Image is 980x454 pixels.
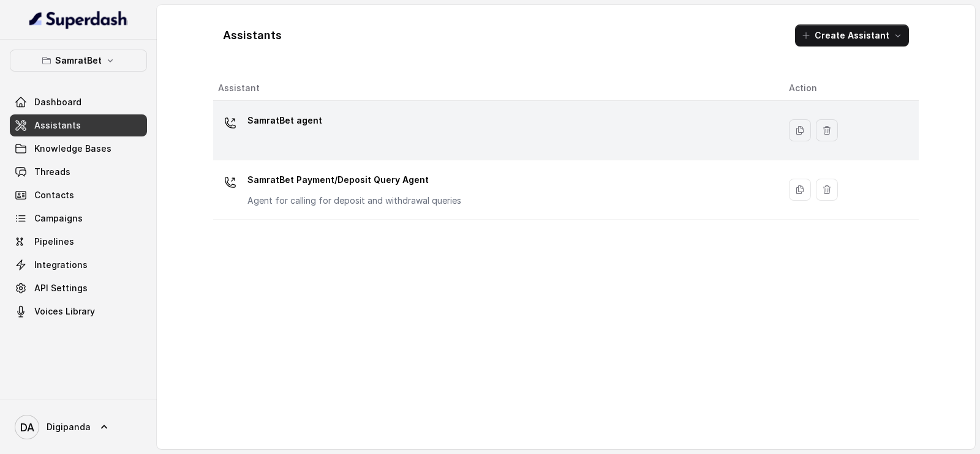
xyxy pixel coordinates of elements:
p: SamratBet agent [247,111,322,130]
a: Threads [10,161,147,183]
p: Agent for calling for deposit and withdrawal queries [247,195,461,207]
a: Assistants [10,114,147,136]
span: Knowledge Bases [34,143,111,155]
span: Voices Library [34,305,95,318]
text: DA [20,421,34,434]
th: Assistant [213,76,779,101]
a: Voices Library [10,300,147,322]
p: SamratBet Payment/Deposit Query Agent [247,170,461,190]
span: Campaigns [34,212,83,225]
th: Action [779,76,919,101]
a: Pipelines [10,231,147,253]
a: Campaigns [10,207,147,229]
a: Integrations [10,254,147,276]
a: API Settings [10,277,147,299]
button: SamratBet [10,50,147,72]
span: Assistants [34,119,81,132]
a: Digipanda [10,410,147,444]
p: SamratBet [55,53,102,68]
a: Dashboard [10,91,147,113]
a: Contacts [10,184,147,206]
span: Integrations [34,259,88,271]
button: Create Assistant [795,24,909,47]
span: Dashboard [34,96,81,108]
h1: Assistants [223,26,282,45]
span: Contacts [34,189,74,201]
span: Pipelines [34,236,74,248]
span: Threads [34,166,70,178]
img: light.svg [29,10,128,29]
span: Digipanda [47,421,91,433]
span: API Settings [34,282,88,294]
a: Knowledge Bases [10,138,147,160]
